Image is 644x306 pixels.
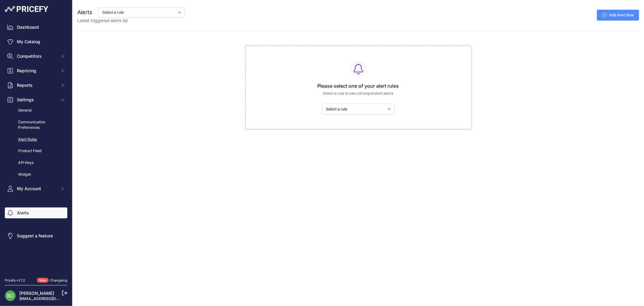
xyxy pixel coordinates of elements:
[17,53,56,59] span: Competitors
[5,117,67,133] a: Communication Preferences
[37,278,49,283] span: New
[17,186,56,192] span: My Account
[5,146,67,156] a: Product Feed
[5,230,67,241] a: Suggest a feature
[5,36,67,47] a: My Catalog
[77,18,185,24] p: Latest triggered alerts list
[5,169,67,180] a: Widget
[5,207,67,218] a: Alerts
[250,82,466,90] h3: Please select one of your alert rules
[5,183,67,194] button: My Account
[5,51,67,62] button: Competitors
[17,97,56,103] span: Settings
[5,65,67,76] button: Repricing
[5,105,67,116] a: General
[17,82,56,88] span: Reports
[5,22,67,271] nav: Sidebar
[5,158,67,168] a: API Keys
[5,278,25,283] div: Pricefy v1.7.2
[77,9,92,15] span: Alerts
[19,291,54,296] a: [PERSON_NAME]
[5,22,67,33] a: Dashboard
[19,296,82,301] a: [EMAIL_ADDRESS][DOMAIN_NAME]
[5,6,48,12] img: Pricefy Logo
[597,10,639,21] a: Add Alert Rule
[5,80,67,91] button: Reports
[5,94,67,105] button: Settings
[17,68,56,74] span: Repricing
[5,134,67,145] a: Alert Rules
[250,91,466,96] p: Select a rule to see correspondent alerts
[50,278,67,282] a: Changelog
